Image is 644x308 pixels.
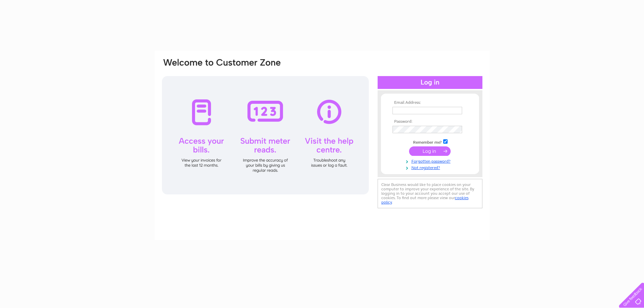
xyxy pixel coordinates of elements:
th: Password: [391,119,469,124]
a: Forgotten password? [392,158,469,164]
div: Clear Business would like to place cookies on your computer to improve your experience of the sit... [378,179,482,208]
a: Not registered? [392,164,469,170]
th: Email Address: [391,100,469,105]
a: cookies policy [381,195,469,205]
input: Submit [409,146,451,156]
td: Remember me? [391,138,469,145]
